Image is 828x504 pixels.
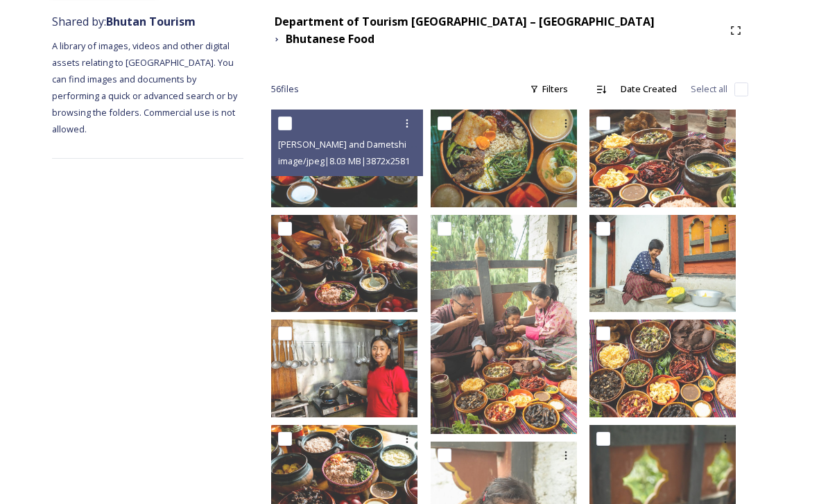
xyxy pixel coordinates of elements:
[52,40,239,135] span: A library of images, videos and other digital assets relating to [GEOGRAPHIC_DATA]. You can find ...
[431,110,577,207] img: Mongar and Dametshi 110723 by Amp Sripimanwat-540.jpg
[691,82,727,96] span: Select all
[278,155,410,167] span: image/jpeg | 8.03 MB | 3872 x 2581
[589,110,736,207] img: Bumdeling 090723 by Amp Sripimanwat-130.jpg
[52,14,196,29] span: Shared by:
[275,14,655,29] strong: Department of Tourism [GEOGRAPHIC_DATA] – [GEOGRAPHIC_DATA]
[278,137,555,150] span: [PERSON_NAME] and Dametshi 110723 by Amp Sripimanwat-550.jpg
[106,14,196,29] strong: Bhutan Tourism
[271,320,417,417] img: Khoma 140723 by Amp Sripimanwat-147.jpg
[614,76,684,103] div: Date Created
[286,31,374,46] strong: Bhutanese Food
[523,76,575,103] div: Filters
[271,82,299,96] span: 56 file s
[589,320,736,417] img: Bumdeling 090723 by Amp Sripimanwat-140.jpg
[431,215,577,435] img: Bumdeling 090723 by Amp Sripimanwat-170.jpg
[589,215,736,313] img: Khoma 130723 by Amp Sripimanwat-107.jpg
[271,215,417,313] img: Khoma 130723 by Amp Sripimanwat-100.jpg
